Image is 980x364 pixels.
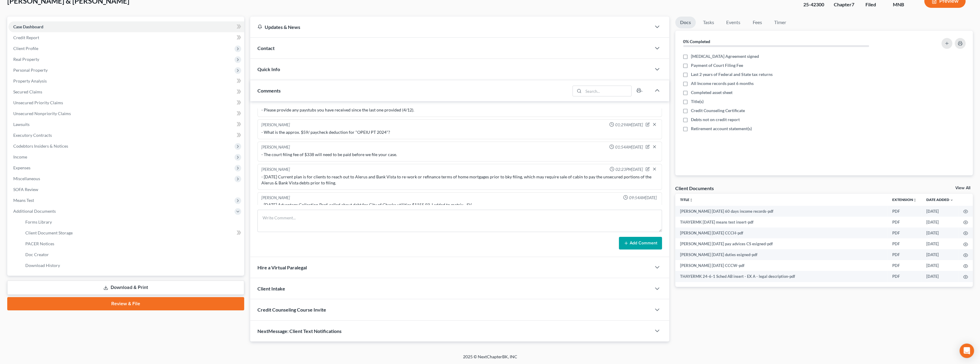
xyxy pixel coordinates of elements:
[20,238,244,249] a: PACER Notices
[691,80,754,86] span: All Income records past 6 months
[13,111,71,116] span: Unsecured Nonpriority Claims
[691,117,740,123] span: Debts not on credit report
[13,143,68,149] span: Codebtors Insiders & Notices
[13,187,38,192] span: SOFA Review
[13,165,30,170] span: Expenses
[675,206,887,217] td: [PERSON_NAME] [DATE] 60 days income records-pdf
[675,227,887,238] td: [PERSON_NAME] [DATE] CCCH-pdf
[887,227,922,238] td: PDF
[887,249,922,260] td: PDF
[20,260,244,271] a: Download History
[20,217,244,227] a: Forms Library
[721,17,745,28] a: Events
[691,53,759,59] span: [MEDICAL_DATA] Agreement signed
[675,260,887,271] td: [PERSON_NAME] [DATE] CCCW-pdf
[680,197,693,202] a: Titleunfold_more
[25,263,60,268] span: Download History
[7,297,244,310] a: Review & File
[8,130,244,141] a: Executory Contracts
[8,184,244,195] a: SOFA Review
[257,307,326,312] span: Credit Counseling Course Invite
[689,198,693,202] i: unfold_more
[8,119,244,130] a: Lawsuits
[955,186,970,190] a: View All
[8,32,244,43] a: Credit Report
[25,219,52,224] span: Forms Library
[675,217,887,227] td: THAYERMK [DATE] means test insert-pdf
[257,66,280,72] span: Quick Info
[261,152,658,158] div: - The court filing fee of $338 will need to be paid before we file your case.
[20,249,244,260] a: Doc Creator
[691,62,743,68] span: Payment of Court Filing Fee
[261,174,658,186] div: - [DATE] Current plan is for clients to reach out to Alerus and Bank Vista to re-work or refinanc...
[257,24,644,30] div: Updates & News
[619,237,662,249] button: Add Comment
[13,100,63,105] span: Unsecured Priority Claims
[922,260,958,271] td: [DATE]
[683,39,710,44] strong: 0% Completed
[13,35,39,40] span: Credit Report
[803,1,824,8] div: 25-42300
[675,249,887,260] td: [PERSON_NAME] [DATE] duties esigned-pdf
[615,144,643,150] span: 01:54AM[DATE]
[25,230,73,235] span: Client Document Storage
[893,1,915,8] div: MNB
[13,198,34,203] span: Means Test
[13,46,38,51] span: Client Profile
[261,144,290,150] div: [PERSON_NAME]
[769,17,791,28] a: Timer
[13,209,56,214] span: Additional Documents
[852,2,854,7] span: 7
[691,71,773,77] span: Last 2 years of Federal and State tax returns
[616,167,643,172] span: 02:23PM[DATE]
[922,238,958,249] td: [DATE]
[13,176,40,181] span: Miscellaneous
[8,86,244,97] a: Secured Claims
[922,227,958,238] td: [DATE]
[892,197,917,202] a: Extensionunfold_more
[8,108,244,119] a: Unsecured Nonpriority Claims
[887,238,922,249] td: PDF
[887,260,922,271] td: PDF
[926,197,953,202] a: Date Added expand_more
[25,252,49,257] span: Doc Creator
[691,89,733,96] span: Completed asset sheet
[261,195,290,201] div: [PERSON_NAME]
[675,17,696,28] a: Docs
[261,167,290,173] div: [PERSON_NAME]
[257,286,285,291] span: Client Intake
[261,122,290,128] div: [PERSON_NAME]
[13,89,42,94] span: Secured Claims
[748,17,767,28] a: Fees
[261,107,658,113] div: - Please provide any paystubs you have received since the last one provided (4/12).
[834,1,856,8] div: Chapter
[950,198,953,202] i: expand_more
[13,154,27,159] span: Income
[13,57,39,62] span: Real Property
[7,281,244,295] a: Download & Print
[698,17,719,28] a: Tasks
[257,265,307,270] span: Hire a Virtual Paralegal
[25,241,54,246] span: PACER Notices
[675,238,887,249] td: [PERSON_NAME] [DATE] pay advices CS esigned-pdf
[13,122,30,127] span: Lawsuits
[887,271,922,282] td: PDF
[583,86,631,96] input: Search...
[257,45,275,51] span: Contact
[261,202,658,208] div: - [DATE] Advantage Collection Prof. called about debt for City of Chaska utilities $1155.93, I ad...
[13,24,43,29] span: Case Dashboard
[865,1,883,8] div: Filed
[257,328,342,334] span: NextMessage: Client Text Notifications
[615,122,643,128] span: 01:29AM[DATE]
[8,76,244,86] a: Property Analysis
[922,271,958,282] td: [DATE]
[13,67,48,73] span: Personal Property
[13,78,47,83] span: Property Analysis
[261,129,658,135] div: - What is the approx. $59/ paycheck deduction for "OPEIU PT 2024"?
[13,133,52,138] span: Executory Contracts
[8,21,244,32] a: Case Dashboard
[257,88,281,93] span: Comments
[887,217,922,227] td: PDF
[691,126,752,132] span: Retirement account statement(s)
[913,198,917,202] i: unfold_more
